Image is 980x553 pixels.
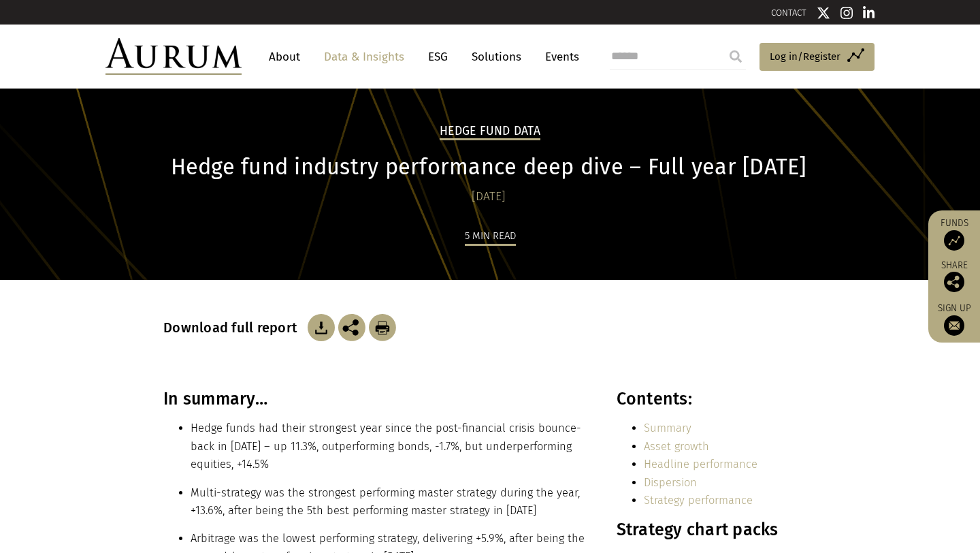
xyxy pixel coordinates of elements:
[465,227,516,246] div: 5 min read
[191,484,587,520] li: Multi-strategy was the strongest performing master strategy during the year, +13.6%, after being ...
[759,43,875,72] a: Log in/Register
[440,124,540,140] h2: Hedge Fund Data
[538,44,579,69] a: Events
[644,494,753,507] a: Strategy performance
[863,6,875,20] img: Linkedin icon
[935,302,973,336] a: Sign up
[163,319,304,336] h3: Download full report
[944,315,964,336] img: Sign up to our newsletter
[771,7,806,18] a: CONTACT
[840,6,853,20] img: Instagram icon
[644,476,697,489] a: Dispersion
[644,440,709,453] a: Asset growth
[617,520,813,540] h3: Strategy chart packs
[944,230,964,251] img: Access Funds
[421,44,455,69] a: ESG
[722,43,749,70] input: Submit
[644,422,691,434] a: Summary
[644,458,757,471] a: Headline performance
[465,44,528,69] a: Solutions
[163,154,813,180] h1: Hedge fund industry performance deep dive – Full year [DATE]
[262,44,307,69] a: About
[338,314,365,341] img: Share this post
[617,389,813,409] h3: Contents:
[935,217,973,251] a: Funds
[308,314,335,341] img: Download Article
[163,389,587,409] h3: In summary…
[105,38,242,75] img: Aurum
[317,44,411,69] a: Data & Insights
[191,420,587,473] li: Hedge funds had their strongest year since the post-financial crisis bounce-back in [DATE] – up 1...
[770,48,840,65] span: Log in/Register
[163,187,813,206] div: [DATE]
[817,6,830,20] img: Twitter icon
[369,314,396,341] img: Download Article
[935,261,973,292] div: Share
[944,272,964,292] img: Share this post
